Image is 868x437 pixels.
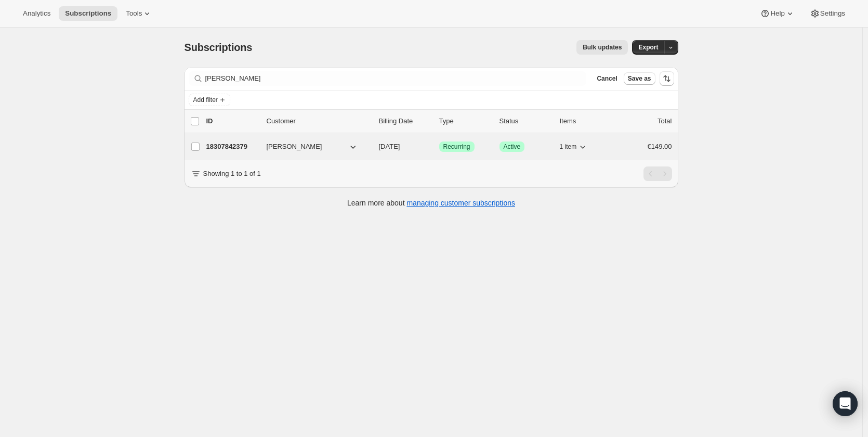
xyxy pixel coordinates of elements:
[657,116,672,126] p: Total
[126,9,142,18] span: Tools
[206,116,258,126] p: ID
[379,143,400,150] span: [DATE]
[267,116,371,126] p: Customer
[206,139,672,154] div: 18307842379[PERSON_NAME][DATE]SuccessRecurringSuccessActive1 item€149.00
[504,143,521,151] span: Active
[660,71,674,86] button: Sort the results
[189,94,230,106] button: Add filter
[23,9,50,18] span: Analytics
[206,116,672,126] div: IDCustomerBilling DateTypeStatusItemsTotal
[439,116,491,126] div: Type
[347,198,515,208] p: Learn more about
[648,143,672,150] span: €149.00
[576,40,628,55] button: Bulk updates
[820,9,845,18] span: Settings
[406,199,515,207] a: managing customer subscriptions
[583,43,622,52] span: Bulk updates
[632,40,664,55] button: Export
[379,116,431,126] p: Billing Date
[65,9,111,18] span: Subscriptions
[260,138,364,155] button: [PERSON_NAME]
[833,391,858,416] div: Open Intercom Messenger
[754,6,801,21] button: Help
[205,71,587,86] input: Filter subscribers
[597,74,617,83] span: Cancel
[643,166,672,181] nav: Pagination
[267,142,322,152] span: [PERSON_NAME]
[560,143,577,151] span: 1 item
[17,6,57,21] button: Analytics
[560,139,588,154] button: 1 item
[638,43,658,52] span: Export
[120,6,159,21] button: Tools
[499,116,551,126] p: Status
[206,142,258,152] p: 18307842379
[624,72,655,85] button: Save as
[443,143,470,151] span: Recurring
[560,116,612,126] div: Items
[628,74,651,83] span: Save as
[804,6,851,21] button: Settings
[59,6,117,21] button: Subscriptions
[185,42,253,53] span: Subscriptions
[193,96,218,104] span: Add filter
[770,9,784,18] span: Help
[593,72,621,85] button: Cancel
[203,169,261,179] p: Showing 1 to 1 of 1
